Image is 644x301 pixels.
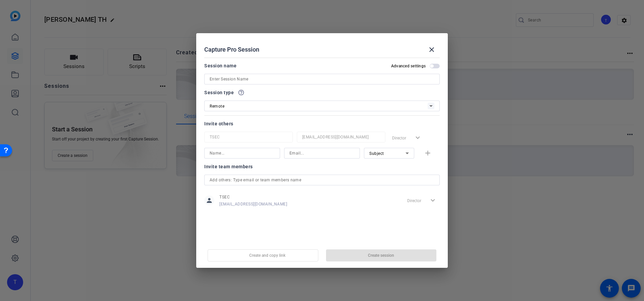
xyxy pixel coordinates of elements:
[210,176,434,184] input: Add others: Type email or team members name
[210,149,275,157] input: Name...
[219,201,287,207] span: [EMAIL_ADDRESS][DOMAIN_NAME]
[210,133,287,141] input: Name...
[210,75,434,83] input: Enter Session Name
[204,120,440,128] div: Invite others
[302,133,380,141] input: Email...
[391,63,426,69] h2: Advanced settings
[204,195,214,205] mat-icon: person
[219,194,287,200] span: TSEC
[204,62,236,70] div: Session name
[428,46,436,54] mat-icon: close
[204,163,440,171] div: Invite team members
[369,151,384,156] span: Subject
[238,89,245,96] mat-icon: help_outline
[210,104,224,109] span: Remote
[289,149,355,157] input: Email...
[204,42,440,58] div: Capture Pro Session
[204,88,234,97] span: Session type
